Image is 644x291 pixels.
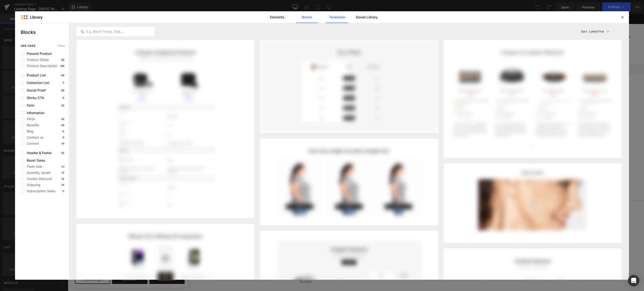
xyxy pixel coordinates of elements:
p: 129 [59,64,65,67]
p: 32 [60,151,65,154]
div: Sekundär [12,201,36,272]
a: BEHEIZTE JACKEN FRAUEN [138,37,193,50]
a: Elements [266,11,288,23]
span: Collection List [24,81,49,85]
span: Suchen [22,21,32,25]
span: Sort: [581,30,587,33]
p: 59 [60,89,65,92]
div: Support [16,201,32,205]
p: Latest First [589,29,604,34]
div: Sekundär [227,201,291,272]
div: RECHTLICHES [232,201,287,205]
a: Widerrufsbelehrung [232,238,265,242]
p: 30 [60,58,65,61]
a: BEHEIZTE [PERSON_NAME] MÄNNER [194,37,265,50]
a: Retour [232,217,243,221]
span: Shipping [24,183,40,187]
a: Versand [16,210,30,214]
a: FRAUEN STREETWEAR [409,37,456,50]
a: Einkaufswagen [535,20,562,26]
span: Information [24,111,44,115]
button: Deutsch [547,1,562,9]
div: Open Intercom Messenger [628,275,639,286]
span: Subscription Sales [24,189,55,193]
p: Trage dich in unser Newsletter ein. Wir geben sehr häufig Rabatte über den E-Mail Newsletter. [487,210,560,225]
span: FAQs [24,117,35,121]
a: Suchen [232,265,244,270]
p: 14 [61,183,65,186]
img: image [260,139,438,225]
span: Product Description [24,64,57,68]
a: MÄNNER STREETWEAR [457,37,505,50]
a: Karriere [232,251,245,256]
a: Belehrung Newsletteranmeldung [232,259,287,263]
a: Versand [232,210,245,214]
input: E.g. Black Friday, Sale,... [77,29,154,34]
span: Quantity Upsell [24,171,50,175]
a: Templates [326,11,348,23]
p: 5 [62,96,65,99]
a: Datenschutz [232,245,253,249]
span: Benefits [24,123,39,127]
p: 17 [61,171,65,174]
span: ÜBER 60.000 GLÜCKLICHE KUNDEN [351,53,457,57]
a: BEHEIZTE JACKEN KIDS [266,37,316,50]
span: Product List [24,73,46,77]
a: Blocks [296,11,318,23]
span: Header & Footer [24,151,52,155]
a: ALLE BEHEIZTEN WINTERJACKEN [71,37,137,50]
input: E-Mail [487,232,560,244]
button: Ablehnen [44,261,79,270]
button: Einstellungen [7,261,42,270]
a: MODERN HYBRID HOSE [358,37,408,50]
img: image [77,40,254,218]
a: AGB [232,231,239,235]
a: Saved Library [356,11,378,23]
a: BEHEIZTE SCHUHE [317,37,357,50]
a: Konto [522,21,530,25]
p: Blocks [21,29,69,36]
span: Form [24,104,34,107]
p: 61 [61,142,65,145]
p: 35 [60,124,65,127]
a: Mont Gerrard [271,15,306,32]
span: KOSTENLOSE RETOUR [235,53,341,57]
p: or Drag & Drop elements from left sidebar [155,165,422,168]
button: Deutschland (EUR €) [514,1,545,9]
span: Contact us [24,136,43,139]
div: cookie bar [3,227,120,274]
p: 49 [60,74,65,77]
img: image [260,40,438,133]
p: 7 [62,81,65,84]
img: image [444,163,621,243]
span: Deutschland (EUR €) [514,3,541,7]
span: Sticky CTA [24,96,44,100]
span: Wir verwenden Cookies, um Ihre Nutzererfahrung zu verbessern, den Datenverkehr zu analysieren und... [7,231,113,256]
div: Newsletter [487,201,560,205]
p: 8 [62,136,65,139]
a: Explore Template [267,152,309,161]
img: image [444,40,621,158]
p: 2 [62,190,65,192]
p: 14 [61,177,65,180]
span: Clear [58,44,65,48]
span: Flash Sale [24,165,42,168]
a: Suchen [14,20,32,26]
span: Blog [24,129,34,133]
span: Social Proof [24,88,46,92]
p: 4 [62,130,65,133]
button: Latest FirstSort:Latest First [579,23,621,40]
p: Start building your page [155,94,422,100]
button: Akzeptieren [81,261,117,270]
span: Present Product [24,52,52,56]
span: Einkaufswagen [535,21,555,25]
span: Deutsch [547,3,558,7]
button: Abonnieren [487,247,522,257]
span: KOSTENLOSER VERSAND [119,53,225,57]
p: 32 [60,104,65,107]
p: 41 [61,165,65,168]
a: Impressum [232,224,251,228]
a: Datenschutzrichtlinie (opens in a new tab) [70,251,107,257]
div: [DATE] extremer Summer Sale ! [212,3,364,7]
